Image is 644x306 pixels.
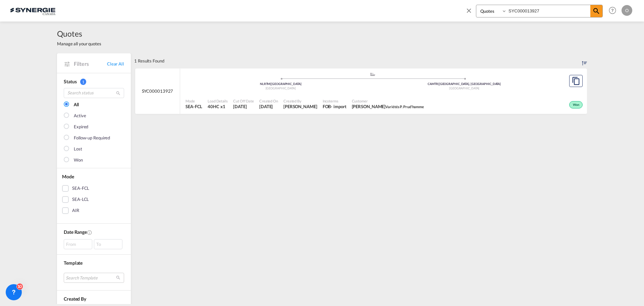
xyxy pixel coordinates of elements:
[607,5,622,17] div: Help
[569,75,583,87] button: Copy Quote
[64,260,83,266] span: Template
[87,230,92,235] md-icon: Created On
[266,86,296,90] span: [GEOGRAPHIC_DATA]
[74,113,86,119] div: Active
[582,53,587,68] div: Sort by: Created On
[449,86,479,90] span: [GEOGRAPHIC_DATA]
[74,101,79,108] div: All
[72,196,89,203] div: SEA-LCL
[259,98,278,103] span: Created On
[135,69,587,114] div: SYC000013927 assets/icons/custom/ship-fill.svgassets/icons/custom/roll-o-plane.svgOriginRotterdam...
[323,103,346,110] div: FOB import
[185,103,202,110] span: SEA-FCL
[465,7,473,14] md-icon: icon-close
[331,103,346,110] div: - import
[57,28,101,39] span: Quotes
[74,135,110,141] div: Follow-up Required
[72,207,79,214] div: AIR
[64,229,87,235] span: Date Range
[62,196,126,203] md-checkbox: SEA-LCL
[116,91,121,96] md-icon: icon-magnify
[428,82,501,86] span: CAMTR [GEOGRAPHIC_DATA], [GEOGRAPHIC_DATA]
[64,88,124,98] input: Search status
[74,157,83,164] div: Won
[94,239,122,249] div: To
[74,124,88,130] div: Expired
[569,101,583,108] div: Won
[270,82,271,86] span: |
[208,103,228,110] span: 40HC x 1
[64,79,76,84] span: Status
[233,98,254,103] span: Cut Off Date
[283,98,317,103] span: Created By
[107,61,124,67] a: Clear All
[72,185,89,192] div: SEA-FCL
[465,5,476,21] span: icon-close
[185,98,202,103] span: Mode
[323,103,331,110] div: FOB
[62,174,74,179] span: Mode
[74,146,82,152] div: Lost
[622,5,632,16] div: O
[57,41,101,47] span: Manage all your quotes
[134,53,164,68] div: 1 Results Found
[142,88,173,94] span: SYC000013927
[590,5,602,17] span: icon-magnify
[507,5,590,17] input: Enter Quotation Number
[283,103,317,110] span: Adriana Groposila
[80,79,86,85] span: 1
[74,60,107,68] span: Filters
[369,73,377,76] md-icon: assets/icons/custom/ship-fill.svg
[233,103,254,110] span: 7 Aug 2025
[64,296,86,302] span: Created By
[64,78,124,85] div: Status 1
[352,98,424,103] span: Customer
[352,103,424,110] span: Bruno Desrochers Variétés P. Prud'homme
[259,103,278,110] span: 7 Aug 2025
[573,103,581,107] span: Won
[10,3,55,18] img: 1f56c880d42311ef80fc7dca854c8e59.png
[592,7,600,15] md-icon: icon-magnify
[572,77,580,85] md-icon: assets/icons/custom/copyQuote.svg
[64,239,92,249] div: From
[323,98,346,103] span: Incoterms
[260,82,302,86] span: NLRTM [GEOGRAPHIC_DATA]
[607,5,618,16] span: Help
[385,104,424,109] span: Variétés P. Prud'homme
[64,239,124,249] span: From To
[208,98,228,103] span: Load Details
[62,185,126,192] md-checkbox: SEA-FCL
[438,82,439,86] span: |
[62,207,126,214] md-checkbox: AIR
